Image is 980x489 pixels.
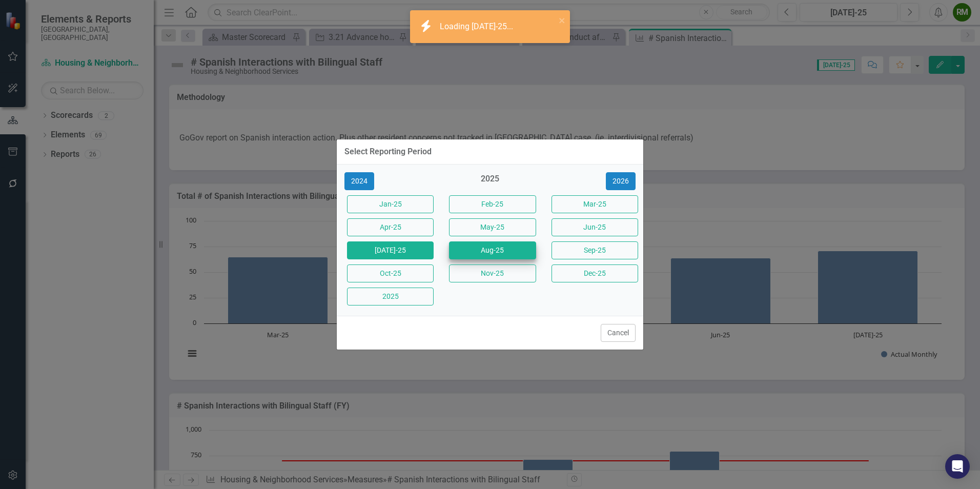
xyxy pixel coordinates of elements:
[449,218,536,236] button: May-25
[449,264,536,282] button: Nov-25
[552,241,638,259] button: Sep-25
[552,195,638,213] button: Mar-25
[559,14,566,26] button: close
[449,241,536,259] button: Aug-25
[347,218,434,236] button: Apr-25
[344,147,432,156] div: Select Reporting Period
[347,288,434,305] button: 2025
[347,195,434,213] button: Jan-25
[449,195,536,213] button: Feb-25
[945,454,970,479] div: Open Intercom Messenger
[440,21,516,33] div: Loading [DATE]-25...
[601,324,636,342] button: Cancel
[552,264,638,282] button: Dec-25
[347,264,434,282] button: Oct-25
[606,172,636,190] button: 2026
[347,241,434,259] button: [DATE]-25
[344,172,374,190] button: 2024
[446,173,533,190] div: 2025
[552,218,638,236] button: Jun-25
